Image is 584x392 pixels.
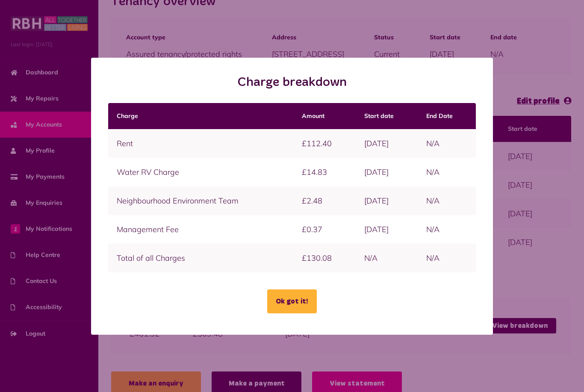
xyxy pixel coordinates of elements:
td: £0.37 [293,215,356,244]
td: N/A [418,215,476,244]
th: Amount [293,103,356,129]
td: Total of all Charges [108,244,293,272]
td: Management Fee [108,215,293,244]
td: [DATE] [356,129,418,158]
td: Neighbourhood Environment Team [108,186,293,215]
th: End Date [418,103,476,129]
td: Rent [108,129,293,158]
td: N/A [418,129,476,158]
td: [DATE] [356,158,418,186]
td: [DATE] [356,186,418,215]
td: Water RV Charge [108,158,293,186]
th: Charge [108,103,293,129]
td: £2.48 [293,186,356,215]
td: £112.40 [293,129,356,158]
td: £130.08 [293,244,356,272]
h2: Charge breakdown [108,75,476,90]
td: N/A [418,244,476,272]
button: Ok got it! [267,289,317,313]
th: Start date [356,103,418,129]
td: N/A [418,186,476,215]
td: N/A [356,244,418,272]
td: £14.83 [293,158,356,186]
td: [DATE] [356,215,418,244]
td: N/A [418,158,476,186]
